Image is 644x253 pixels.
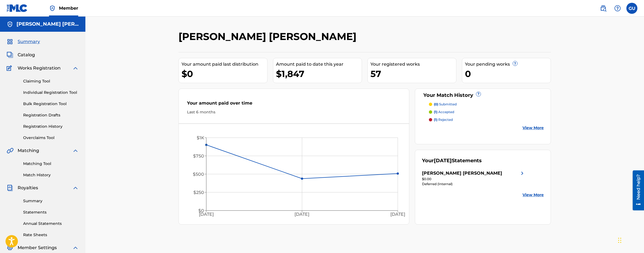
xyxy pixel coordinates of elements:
span: (0) [434,102,438,106]
h5: Godwin Hillary Udofia [17,21,79,27]
div: Your registered works [370,61,456,68]
img: expand [72,65,79,71]
a: Rate Sheets [23,232,79,238]
p: rejected [434,117,453,122]
img: Top Rightsholder [49,5,56,12]
div: $1,847 [276,68,362,80]
img: search [600,5,607,12]
tspan: [DATE] [295,212,310,217]
tspan: [DATE] [199,212,214,217]
div: Deferred (Internal) [422,182,526,187]
tspan: $250 [193,190,204,195]
a: Overclaims Tool [23,135,79,141]
span: (1) [434,110,437,114]
img: Catalog [7,52,13,58]
img: expand [72,147,79,154]
div: Your amount paid over time [187,100,401,109]
a: View More [523,125,544,131]
h2: [PERSON_NAME] [PERSON_NAME] [178,30,359,43]
a: (1) rejected [429,117,544,122]
img: help [614,5,621,12]
a: Annual Statements [23,221,79,227]
a: Matching Tool [23,161,79,167]
tspan: $500 [193,172,204,177]
tspan: $0 [198,208,204,213]
img: Royalties [7,185,13,191]
div: $0 [182,68,267,80]
iframe: Resource Center [629,170,644,210]
p: accepted [434,110,454,114]
a: Match History [23,172,79,178]
a: Claiming Tool [23,78,79,84]
span: Works Registration [18,65,61,71]
div: User Menu [626,3,637,14]
tspan: $750 [193,153,204,159]
a: (0) submitted [429,102,544,107]
div: $0.00 [422,177,526,182]
a: Registration Drafts [23,112,79,118]
span: ? [513,61,517,66]
a: Individual Registration Tool [23,90,79,95]
img: MLC Logo [7,4,28,12]
img: Member Settings [7,244,13,251]
img: Accounts [7,21,13,28]
div: Last 6 months [187,109,401,115]
a: SummarySummary [7,38,40,45]
a: Summary [23,198,79,204]
span: Member Settings [18,244,57,251]
div: Need help? [6,4,13,29]
div: Your amount paid last distribution [182,61,267,68]
img: Works Registration [7,65,14,71]
div: Help [612,3,623,14]
img: expand [72,185,79,191]
a: Statements [23,209,79,215]
a: Public Search [598,3,609,14]
p: submitted [434,102,457,107]
div: 57 [370,68,456,80]
div: Amount paid to date this year [276,61,362,68]
a: [PERSON_NAME] [PERSON_NAME]right chevron icon$0.00Deferred (Internal) [422,170,526,187]
img: right chevron icon [519,170,526,177]
div: Drag [618,232,621,249]
span: ? [476,92,481,96]
img: expand [72,244,79,251]
span: Member [59,5,78,11]
a: Registration History [23,124,79,129]
span: [DATE] [434,158,452,164]
iframe: Chat Widget [616,227,644,253]
span: Matching [18,147,39,154]
span: Catalog [18,52,35,58]
span: Royalties [18,185,38,191]
img: Summary [7,38,13,45]
div: [PERSON_NAME] [PERSON_NAME] [422,170,502,177]
a: CatalogCatalog [7,52,35,58]
div: Your pending works [465,61,551,68]
span: Summary [18,38,40,45]
tspan: $1K [197,135,204,140]
img: Matching [7,147,13,154]
a: (1) accepted [429,110,544,114]
tspan: [DATE] [391,212,405,217]
a: Bulk Registration Tool [23,101,79,107]
span: (1) [434,118,437,122]
div: 0 [465,68,551,80]
div: Your Statements [422,157,482,164]
a: View More [523,192,544,198]
div: Your Match History [422,92,544,99]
